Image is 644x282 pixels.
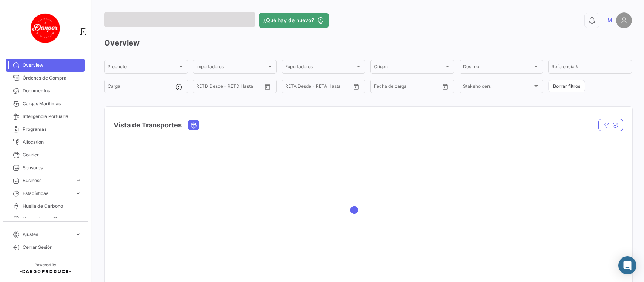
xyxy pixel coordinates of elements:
span: Origen [374,65,444,70]
span: expand_more [75,190,81,197]
span: Producto [108,65,178,70]
span: Importadores [196,65,266,70]
span: Overview [23,62,81,69]
button: Open calendar [350,81,362,92]
span: Documentos [23,87,81,94]
span: Business [23,177,72,184]
h3: Overview [104,38,632,48]
a: Allocation [6,136,85,149]
a: Documentos [6,84,85,97]
input: Hasta [304,85,335,90]
a: Programas [6,123,85,136]
span: Órdenes de Compra [23,75,81,81]
span: Herramientas Financieras [23,216,72,222]
span: expand_more [75,231,81,238]
span: Huella de Carbono [23,203,81,210]
span: Courier [23,152,81,158]
span: ¿Qué hay de nuevo? [263,17,314,24]
span: Inteligencia Portuaria [23,113,81,120]
a: Courier [6,149,85,161]
a: Inteligencia Portuaria [6,110,85,123]
span: Sensores [23,164,81,171]
input: Hasta [215,85,246,90]
h4: Vista de Transportes [114,120,182,130]
span: Exportadores [285,65,355,70]
span: Destino [463,65,533,70]
button: Open calendar [440,81,451,92]
span: expand_more [75,177,81,184]
a: Órdenes de Compra [6,72,85,84]
button: Open calendar [262,81,273,92]
span: M [607,17,612,24]
input: Hasta [393,85,424,90]
input: Desde [285,85,299,90]
img: danper-logo.png [26,9,64,47]
a: Cargas Marítimas [6,97,85,110]
span: expand_more [75,216,81,222]
a: Overview [6,59,85,72]
a: Huella de Carbono [6,200,85,213]
a: Sensores [6,161,85,174]
span: Programas [23,126,81,133]
span: Estadísticas [23,190,72,197]
input: Desde [196,85,210,90]
img: placeholder-user.png [616,12,632,28]
div: Abrir Intercom Messenger [618,256,636,274]
button: Ocean [188,120,199,130]
span: Allocation [23,139,81,146]
span: Cargas Marítimas [23,100,81,107]
button: Borrar filtros [548,80,585,92]
input: Desde [374,85,387,90]
button: ¿Qué hay de nuevo? [259,13,329,28]
span: Ajustes [23,231,72,238]
span: Stakeholders [463,85,533,90]
span: Cerrar Sesión [23,244,81,251]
